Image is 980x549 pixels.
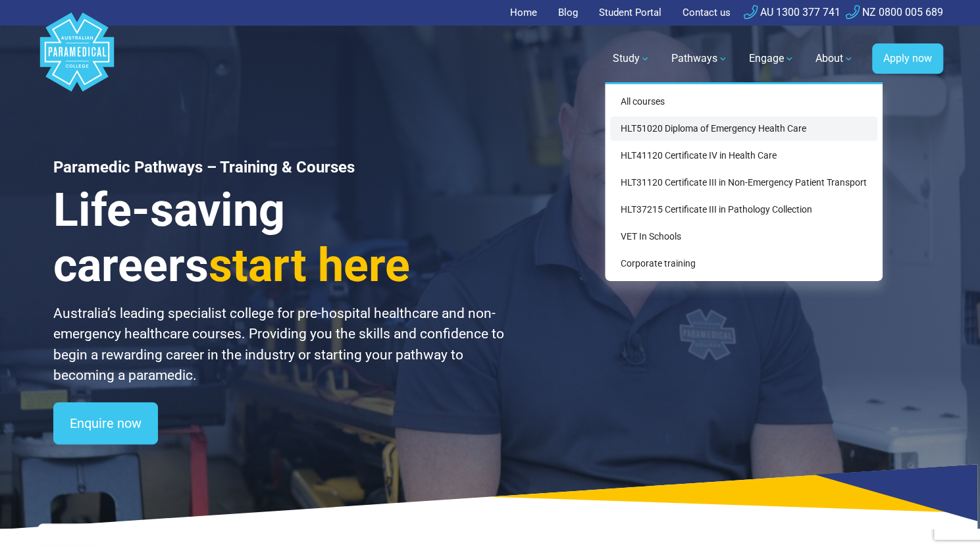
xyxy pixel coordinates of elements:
p: Australia’s leading specialist college for pre-hospital healthcare and non-emergency healthcare c... [53,303,506,386]
a: Pathways [663,40,736,77]
a: HLT37215 Certificate III in Pathology Collection [610,197,877,222]
a: Apply now [872,43,943,74]
a: Engage [741,40,802,77]
a: HLT51020 Diploma of Emergency Health Care [610,117,877,141]
a: VET In Schools [610,224,877,249]
a: Corporate training [610,251,877,276]
a: Study [605,40,658,77]
span: start here [209,238,410,292]
h1: Paramedic Pathways – Training & Courses [53,158,506,177]
a: All courses [610,90,877,114]
h3: Life-saving careers [53,182,506,293]
a: AU 1300 377 741 [744,6,840,18]
a: HLT31120 Certificate III in Non-Emergency Patient Transport [610,170,877,195]
a: NZ 0800 005 689 [846,6,943,18]
a: Enquire now [53,402,158,444]
a: HLT41120 Certificate IV in Health Care [610,144,877,168]
a: Australian Paramedical College [38,26,116,92]
a: About [808,40,862,77]
div: Study [605,82,883,281]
